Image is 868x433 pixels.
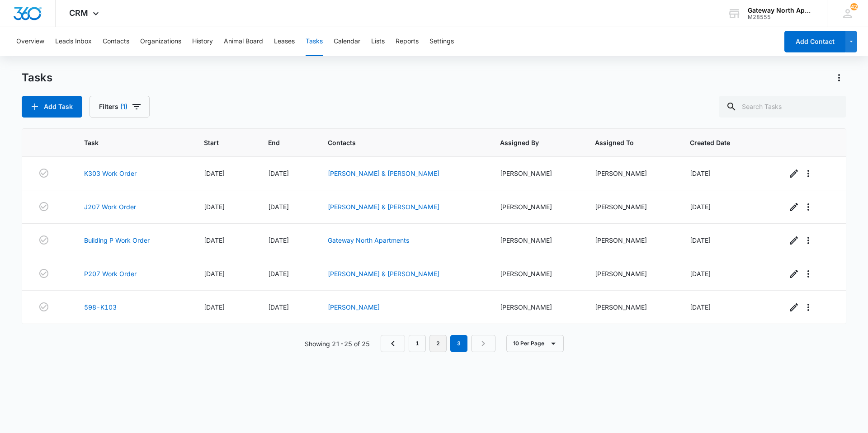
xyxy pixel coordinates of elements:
span: [DATE] [690,270,711,278]
button: Reports [396,27,419,56]
p: Showing 21-25 of 25 [305,339,370,348]
div: notifications count [850,3,858,10]
div: account name [748,7,814,14]
span: (1) [120,104,127,110]
button: Overview [16,27,44,56]
a: P207 Work Order [84,269,137,278]
span: [DATE] [268,236,289,244]
a: Gateway North Apartments [328,236,409,244]
button: Lists [371,27,385,56]
button: Organizations [140,27,181,56]
a: K303 Work Order [84,169,137,178]
a: Page 1 [409,335,426,352]
span: CRM [69,8,88,18]
div: [PERSON_NAME] [595,302,668,312]
h1: Tasks [22,71,52,85]
span: Created Date [690,138,752,147]
button: Add Contact [784,31,845,52]
div: [PERSON_NAME] [500,302,573,312]
span: [DATE] [268,203,289,211]
a: [PERSON_NAME] [328,303,380,311]
a: Page 2 [429,335,447,352]
a: 598-K103 [84,302,117,312]
div: [PERSON_NAME] [595,269,668,278]
a: Previous Page [381,335,405,352]
span: [DATE] [204,270,225,278]
span: 42 [850,3,858,10]
span: [DATE] [268,169,289,177]
div: [PERSON_NAME] [500,235,573,245]
span: Task [84,138,169,147]
span: [DATE] [690,303,711,311]
button: 10 Per Page [506,335,564,352]
input: Search Tasks [719,96,846,118]
a: Building P Work Order [84,235,150,245]
span: End [268,138,293,147]
div: [PERSON_NAME] [595,202,668,212]
button: Animal Board [224,27,263,56]
span: [DATE] [268,270,289,278]
button: Leases [274,27,295,56]
button: Contacts [103,27,129,56]
span: [DATE] [690,203,711,211]
span: [DATE] [204,169,225,177]
span: Start [204,138,233,147]
span: [DATE] [204,236,225,244]
div: [PERSON_NAME] [595,235,668,245]
a: [PERSON_NAME] & [PERSON_NAME] [328,203,439,211]
span: [DATE] [268,303,289,311]
div: [PERSON_NAME] [500,269,573,278]
span: [DATE] [204,303,225,311]
a: J207 Work Order [84,202,136,212]
span: Assigned By [500,138,560,147]
button: Add Task [22,96,82,118]
button: Filters(1) [90,96,150,118]
div: account id [748,14,814,20]
div: [PERSON_NAME] [500,202,573,212]
span: [DATE] [690,236,711,244]
em: 3 [450,335,467,352]
a: [PERSON_NAME] & [PERSON_NAME] [328,169,439,177]
span: Assigned To [595,138,655,147]
a: [PERSON_NAME] & [PERSON_NAME] [328,270,439,278]
button: Settings [429,27,454,56]
button: Tasks [306,27,323,56]
button: Actions [832,71,846,85]
button: Leads Inbox [55,27,92,56]
span: [DATE] [204,203,225,211]
div: [PERSON_NAME] [595,169,668,178]
button: Calendar [334,27,360,56]
nav: Pagination [381,335,495,352]
span: [DATE] [690,169,711,177]
div: [PERSON_NAME] [500,169,573,178]
button: History [192,27,213,56]
span: Contacts [328,138,465,147]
